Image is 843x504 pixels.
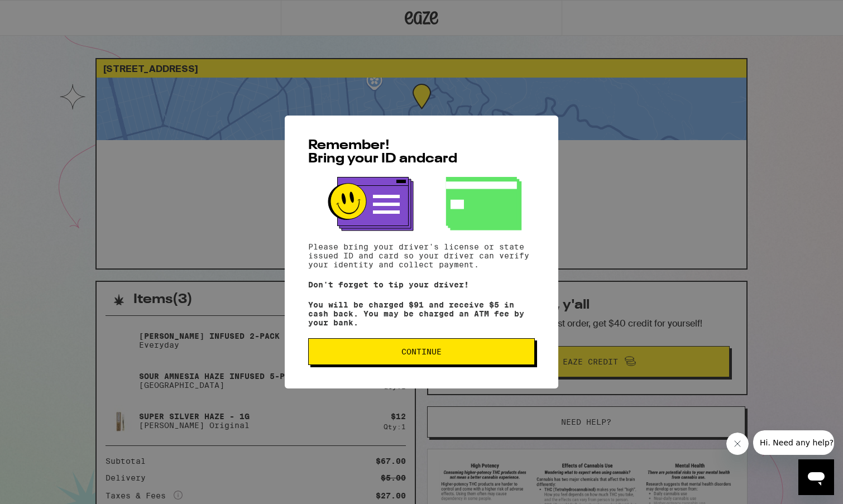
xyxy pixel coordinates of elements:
p: You will be charged $91 and receive $5 in cash back. You may be charged an ATM fee by your bank. [308,300,535,327]
iframe: Close message [726,433,749,455]
p: Don't forget to tip your driver! [308,280,535,289]
button: Continue [308,338,535,365]
span: Continue [401,348,442,356]
iframe: Button to launch messaging window [798,459,834,495]
span: Remember! Bring your ID and card [308,139,457,166]
p: Please bring your driver's license or state issued ID and card so your driver can verify your ide... [308,242,535,269]
iframe: Message from company [753,430,834,455]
